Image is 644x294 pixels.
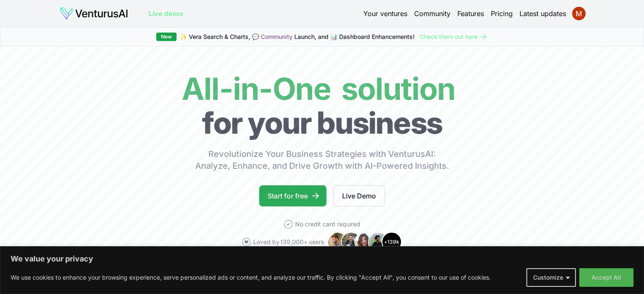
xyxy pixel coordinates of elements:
[526,268,576,287] button: Customize
[327,232,348,252] img: Avatar 1
[414,8,451,19] a: Community
[180,33,415,41] span: ✨ Vera Search & Charts, 💬 Launch, and 📊 Dashboard Enhancements!
[572,7,586,20] img: ACg8ocLHcP6WRz4cczUeylMZ6pTs-NQpJsvxq7jx64X4hJww9IXHnw=s96-c
[149,8,183,19] a: Live demo
[354,232,375,252] img: Avatar 3
[491,8,513,19] a: Pricing
[156,33,177,41] div: New
[420,33,488,41] a: Check them out here
[261,33,293,40] a: Community
[60,7,128,20] img: logo
[579,268,633,287] button: Accept All
[11,254,633,264] p: We value your privacy
[11,272,491,283] p: We use cookies to enhance your browsing experience, serve personalized ads or content, and analyz...
[363,8,407,19] a: Your ventures
[368,232,388,252] img: Avatar 4
[333,185,385,206] a: Live Demo
[457,8,484,19] a: Features
[341,232,361,252] img: Avatar 2
[259,185,326,206] a: Start for free
[520,8,566,19] a: Latest updates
